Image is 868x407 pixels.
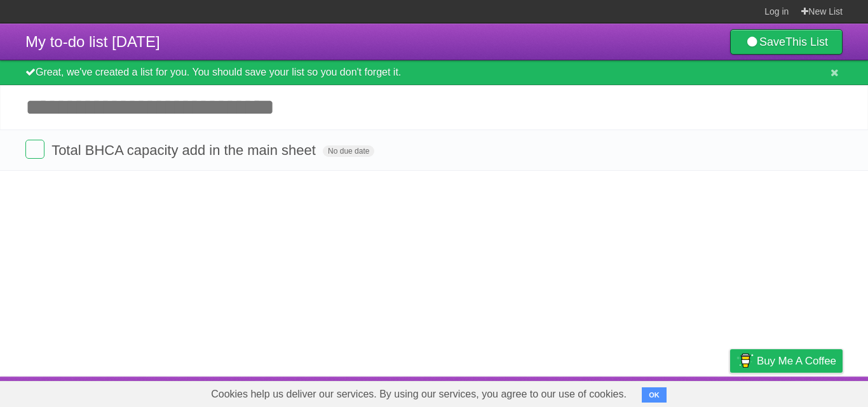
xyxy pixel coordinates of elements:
a: About [561,380,588,404]
span: Buy me a coffee [757,350,836,372]
span: My to-do list [DATE] [25,33,160,50]
a: Buy me a coffee [730,349,843,373]
a: Terms [670,380,698,404]
button: OK [642,387,667,403]
a: Developers [603,380,654,404]
span: No due date [323,145,374,157]
img: Buy me a coffee [736,350,754,371]
a: Suggest a feature [763,380,843,404]
span: Cookies help us deliver our services. By using our services, you agree to our use of cookies. [198,382,639,407]
a: SaveThis List [730,29,843,55]
a: Privacy [714,380,747,404]
b: This List [785,36,828,48]
label: Done [25,140,44,159]
span: Total BHCA capacity add in the main sheet [51,142,319,158]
